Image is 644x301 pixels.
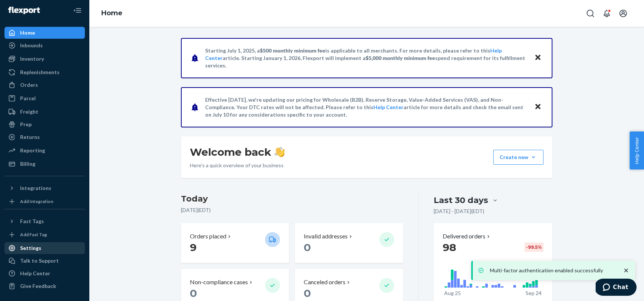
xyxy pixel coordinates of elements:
[20,42,43,49] div: Inbounds
[616,6,631,21] button: Open account menu
[443,241,456,254] span: 98
[274,147,285,157] img: hand-wave emoji
[443,232,491,241] button: Delivered orders
[4,197,85,206] a: Add Integration
[373,104,404,110] a: Help Center
[20,160,35,168] div: Billing
[366,55,435,61] span: $5,000 monthly minimum fee
[20,184,51,192] div: Integrations
[4,230,85,239] a: Add Fast Tag
[304,241,311,254] span: 0
[20,231,47,238] div: Add Fast Tag
[4,267,85,279] a: Help Center
[20,108,38,115] div: Freight
[20,55,44,63] div: Inventory
[622,267,630,274] svg: close toast
[190,232,226,241] p: Orders placed
[526,289,542,297] p: Sep 24
[101,9,122,17] a: Home
[304,232,348,241] p: Invalid addresses
[4,158,85,170] a: Billing
[4,118,85,130] a: Prep
[599,6,614,21] button: Open notifications
[4,39,85,51] a: Inbounds
[190,162,285,169] p: Here’s a quick overview of your business
[4,182,85,194] button: Integrations
[434,194,488,206] div: Last 30 days
[4,242,85,254] a: Settings
[260,47,325,54] span: $500 monthly minimum fee
[20,133,40,141] div: Returns
[190,145,285,159] h1: Welcome back
[205,47,527,69] p: Starting July 1, 2025, a is applicable to all merchants. For more details, please refer to this a...
[20,95,36,102] div: Parcel
[629,132,644,169] button: Help Center
[20,270,50,277] div: Help Center
[8,7,40,14] img: Flexport logo
[20,257,59,264] div: Talk to Support
[4,92,85,104] a: Parcel
[20,29,35,37] div: Home
[20,147,45,154] div: Reporting
[444,289,461,297] p: Aug 25
[304,287,311,300] span: 0
[4,66,85,78] a: Replenishments
[4,79,85,91] a: Orders
[181,223,289,263] button: Orders placed 9
[205,96,527,118] p: Effective [DATE], we're updating our pricing for Wholesale (B2B), Reserve Storage, Value-Added Se...
[4,215,85,227] button: Fast Tags
[190,241,197,254] span: 9
[493,150,543,165] button: Create new
[20,244,41,252] div: Settings
[4,27,85,39] a: Home
[190,287,197,300] span: 0
[20,198,53,205] div: Add Integration
[4,255,85,267] button: Talk to Support
[525,243,543,252] div: -99.5 %
[70,3,85,18] button: Close Navigation
[583,6,598,21] button: Open Search Box
[4,280,85,292] button: Give Feedback
[4,106,85,118] a: Freight
[434,207,484,215] p: [DATE] - [DATE] ( EDT )
[4,145,85,156] a: Reporting
[20,121,32,128] div: Prep
[4,53,85,65] a: Inventory
[596,279,637,297] iframe: Opens a widget where you can chat to one of our agents
[181,206,403,214] p: [DATE] ( EDT )
[4,131,85,143] a: Returns
[181,193,403,205] h3: Today
[295,223,403,263] button: Invalid addresses 0
[20,69,60,76] div: Replenishments
[490,267,615,274] p: Multi-factor authentication enabled successfully
[533,102,543,113] button: Close
[20,81,38,89] div: Orders
[190,278,248,286] p: Non-compliance cases
[20,282,56,290] div: Give Feedback
[533,53,543,63] button: Close
[20,218,44,225] div: Fast Tags
[304,278,345,286] p: Canceled orders
[95,3,128,24] ol: breadcrumbs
